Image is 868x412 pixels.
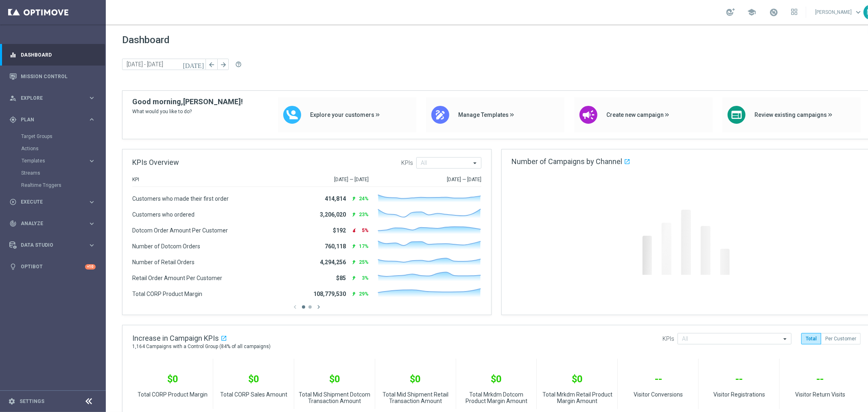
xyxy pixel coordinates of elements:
[21,179,105,191] div: Realtime Triggers
[21,167,105,179] div: Streams
[9,116,88,123] div: Plan
[9,241,88,249] div: Data Studio
[21,256,85,278] a: Optibot
[21,199,88,204] span: Execute
[21,145,85,152] a: Actions
[21,221,88,226] span: Analyze
[21,170,85,176] a: Streams
[9,220,17,227] i: track_changes
[9,116,17,123] i: gps_fixed
[88,157,96,165] i: keyboard_arrow_right
[22,158,88,163] div: Templates
[21,130,105,142] div: Target Groups
[9,263,96,270] button: lightbulb Optibot +10
[814,6,864,18] a: [PERSON_NAME]keyboard_arrow_down
[9,94,88,102] div: Explore
[9,73,96,80] button: Mission Control
[21,142,105,155] div: Actions
[9,198,17,206] i: play_circle_outline
[22,158,80,163] span: Templates
[9,95,96,101] button: person_search Explore keyboard_arrow_right
[9,116,96,123] button: gps_fixed Plan keyboard_arrow_right
[9,94,17,102] i: person_search
[21,158,96,164] button: Templates keyboard_arrow_right
[9,199,96,205] button: play_circle_outline Execute keyboard_arrow_right
[9,66,96,87] div: Mission Control
[88,220,96,228] i: keyboard_arrow_right
[88,241,96,249] i: keyboard_arrow_right
[21,243,88,248] span: Data Studio
[8,398,15,405] i: settings
[747,8,756,17] span: school
[85,264,96,270] div: +10
[21,96,88,101] span: Explore
[88,116,96,123] i: keyboard_arrow_right
[9,242,96,248] button: Data Studio keyboard_arrow_right
[20,399,44,404] a: Settings
[9,52,96,58] button: equalizer Dashboard
[88,198,96,206] i: keyboard_arrow_right
[9,198,88,206] div: Execute
[9,263,17,270] i: lightbulb
[9,51,17,59] i: equalizer
[21,66,96,87] a: Mission Control
[9,44,96,66] div: Dashboard
[21,44,96,66] a: Dashboard
[9,220,88,227] div: Analyze
[21,182,85,188] a: Realtime Triggers
[21,133,85,140] a: Target Groups
[9,256,96,278] div: Optibot
[21,117,88,122] span: Plan
[21,155,105,167] div: Templates
[88,94,96,102] i: keyboard_arrow_right
[854,8,863,17] span: keyboard_arrow_down
[9,220,96,227] button: track_changes Analyze keyboard_arrow_right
